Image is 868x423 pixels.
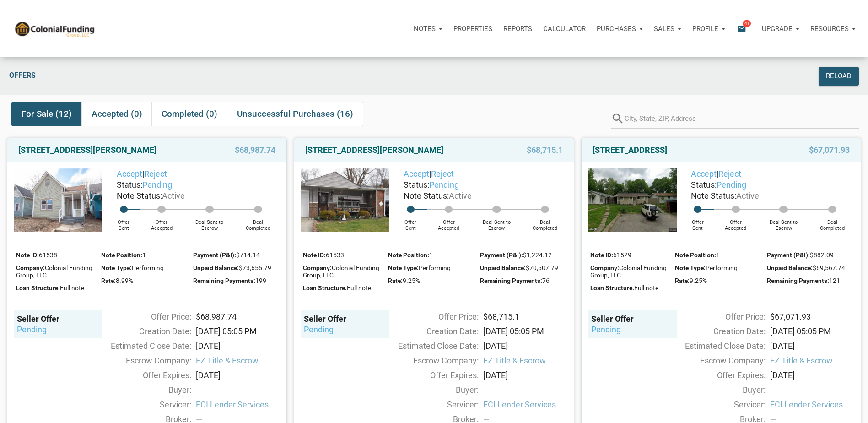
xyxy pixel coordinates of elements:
[498,15,538,43] button: Reports
[60,284,84,292] span: Full note
[590,264,667,279] span: Colonial Funding Group, LLC
[116,277,133,284] span: 8.99%
[730,15,756,43] button: email41
[672,398,766,411] div: Servicer:
[236,251,260,259] span: $714.14
[394,213,427,231] div: Offer Sent
[743,20,751,27] span: 41
[770,398,854,411] span: FCI Lender Services
[809,145,850,156] span: $67,071.93
[672,340,766,352] div: Estimated Close Date:
[672,369,766,381] div: Offer Expires:
[480,251,523,259] span: Payment (P&I):
[196,384,280,396] div: —
[691,180,717,190] span: Status:
[756,15,805,43] button: Upgrade
[523,251,552,259] span: $1,224.12
[385,398,478,411] div: Servicer:
[16,264,45,271] span: Company:
[691,169,741,179] span: |
[98,340,191,352] div: Estimated Close Date:
[611,108,625,129] i: search
[144,169,167,179] a: Reject
[191,310,285,323] div: $68,987.74
[385,325,478,337] div: Creation Date:
[767,277,829,284] span: Remaining Payments:
[480,264,526,271] span: Unpaid Balance:
[18,145,156,156] a: [STREET_ADDRESS][PERSON_NAME]
[132,264,164,271] span: Performing
[347,284,371,292] span: Full note
[98,369,191,381] div: Offer Expires:
[98,325,191,337] div: Creation Date:
[117,191,162,201] span: Note Status:
[829,277,840,284] span: 121
[404,169,454,179] span: |
[483,354,567,367] span: EZ Title & Escrow
[117,180,142,190] span: Status:
[98,398,191,411] div: Servicer:
[479,369,572,381] div: [DATE]
[767,251,810,259] span: Payment (P&I):
[142,251,146,259] span: 1
[98,384,191,396] div: Buyer:
[39,251,57,259] span: 61538
[687,15,731,43] a: Profile
[591,15,648,43] button: Purchases
[408,15,448,43] a: Notes
[193,277,255,284] span: Remaining Payments:
[588,168,677,232] img: 571822
[675,264,706,271] span: Note Type:
[385,369,478,381] div: Offer Expires:
[16,284,60,292] span: Loan Structure:
[239,264,271,271] span: $73,655.79
[237,108,353,119] span: Unsuccessful Purchases (16)
[503,25,532,33] p: Reports
[625,108,859,129] input: City, State, ZIP, Address
[81,102,152,126] div: Accepted (0)
[819,67,859,86] button: Reload
[593,145,667,156] a: [STREET_ADDRESS]
[385,310,478,323] div: Offer Price:
[526,264,558,271] span: $70,607.79
[453,25,492,33] p: Properties
[483,398,567,411] span: FCI Lender Services
[805,15,861,43] button: Resources
[162,108,217,119] span: Completed (0)
[388,251,429,259] span: Note Position:
[648,15,687,43] a: Sales
[718,169,741,179] a: Reject
[151,102,227,126] div: Completed (0)
[767,264,813,271] span: Unpaid Balance:
[427,213,470,231] div: Offer Accepted
[236,213,280,231] div: Deal Completed
[717,180,746,190] span: pending
[766,369,859,381] div: [DATE]
[303,251,326,259] span: Note ID:
[480,277,542,284] span: Remaining Payments:
[404,180,429,190] span: Status:
[613,251,631,259] span: 61529
[479,340,572,352] div: [DATE]
[14,168,102,232] img: 571563
[303,264,332,271] span: Company:
[191,325,285,337] div: [DATE] 05:05 PM
[403,277,420,284] span: 9.25%
[304,314,386,324] div: Seller Offer
[736,191,759,201] span: Active
[691,191,736,201] span: Note Status:
[634,284,658,292] span: Full note
[543,25,586,33] p: Calculator
[691,169,717,179] a: Accept
[590,284,634,292] span: Loan Structure:
[716,251,720,259] span: 1
[414,25,436,33] p: Notes
[193,251,236,259] span: Payment (P&I):
[303,264,379,279] span: Colonial Funding Group, LLC
[162,191,185,201] span: Active
[483,384,567,396] div: —
[117,169,142,179] a: Accept
[98,354,191,367] div: Escrow Company:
